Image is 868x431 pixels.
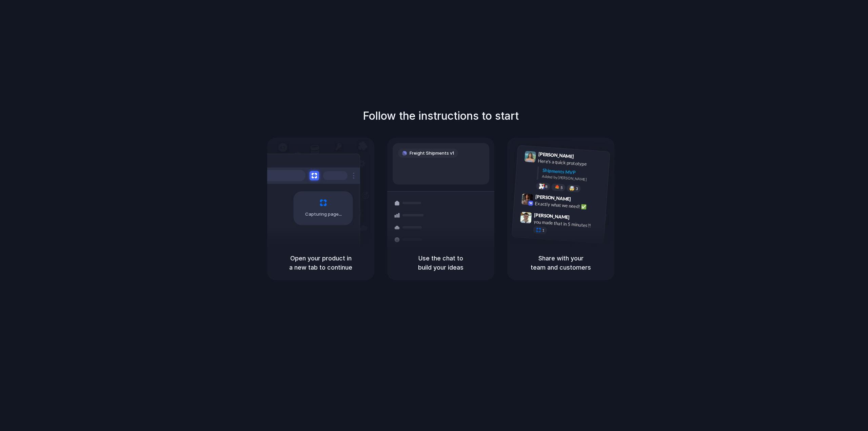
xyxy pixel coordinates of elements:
div: Added by [PERSON_NAME] [542,174,604,183]
span: 3 [576,187,578,191]
div: Shipments MVP [542,167,605,178]
div: 🤯 [569,186,575,191]
div: Exactly what we need! ✅ [535,200,603,211]
span: 8 [545,185,548,189]
span: 1 [542,229,545,232]
h5: Use the chat to build your ideas [395,254,486,272]
span: 9:47 AM [572,214,586,222]
h5: Share with your team and customers [515,254,606,272]
div: you made that in 5 minutes?! [533,218,601,230]
span: Freight Shipments v1 [410,150,454,157]
h1: Follow the instructions to start [363,108,519,124]
span: [PERSON_NAME] [534,211,570,221]
span: [PERSON_NAME] [538,150,574,160]
span: 9:42 AM [573,196,587,204]
span: 9:41 AM [576,154,590,162]
span: [PERSON_NAME] [535,193,571,203]
span: Capturing page [305,211,343,218]
div: Here's a quick prototype [538,157,606,169]
h5: Open your product in a new tab to continue [275,254,366,272]
span: 5 [560,186,563,190]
